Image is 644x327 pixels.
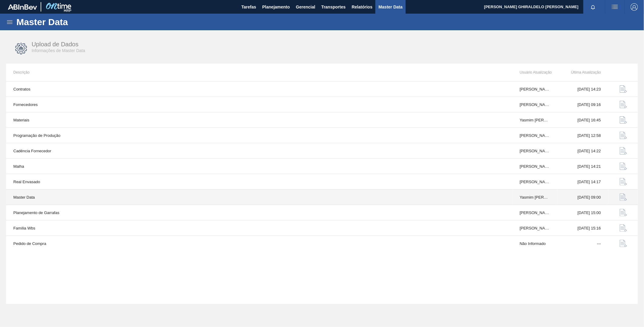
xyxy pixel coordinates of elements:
button: data-upload-icon [616,113,631,127]
td: [PERSON_NAME] [512,205,557,220]
td: [PERSON_NAME] [512,159,557,174]
td: Não Informado [512,236,557,251]
td: [DATE] 15:00 [557,205,608,220]
span: Upload de Dados [32,41,79,48]
span: Master Data [378,3,402,11]
td: [PERSON_NAME] [512,128,557,143]
img: data-upload-icon [620,132,627,139]
td: Real Envasado [6,174,512,190]
td: [DATE] 14:23 [557,81,608,97]
td: Malha [6,159,512,174]
img: Logout [631,3,638,11]
td: [DATE] 09:00 [557,190,608,205]
button: data-upload-icon [616,97,631,112]
td: [PERSON_NAME] [512,174,557,190]
td: [PERSON_NAME] [512,143,557,159]
img: data-upload-icon [620,178,627,185]
img: data-upload-icon [620,147,627,154]
button: data-upload-icon [616,144,631,158]
img: data-upload-icon [620,101,627,108]
button: data-upload-icon [616,205,631,220]
img: userActions [611,3,619,11]
td: Cadência Fornecedor [6,143,512,159]
button: Notificações [583,3,603,11]
span: Transportes [321,3,346,11]
td: [PERSON_NAME] GHIRALDELO [PERSON_NAME] [512,81,557,97]
button: data-upload-icon [616,236,631,251]
button: data-upload-icon [616,190,631,204]
img: data-upload-icon [620,209,627,216]
td: Contratos [6,81,512,97]
td: [DATE] 12:58 [557,128,608,143]
td: Fornecedores [6,97,512,112]
span: Gerencial [296,3,315,11]
button: data-upload-icon [616,221,631,235]
td: [PERSON_NAME] [PERSON_NAME] do [PERSON_NAME] [512,97,557,112]
button: data-upload-icon [616,128,631,143]
span: Informações de Master Data [32,48,85,53]
td: --- [557,236,608,251]
img: data-upload-icon [620,240,627,247]
th: Última Atualização [557,64,608,81]
span: Relatórios [352,3,372,11]
td: Programação de Produção [6,128,512,143]
img: data-upload-icon [620,224,627,232]
td: Materiais [6,112,512,128]
td: Yasmim [PERSON_NAME] [PERSON_NAME] [512,112,557,128]
td: [DATE] 16:45 [557,112,608,128]
td: [PERSON_NAME] [PERSON_NAME] do [PERSON_NAME] [512,220,557,236]
td: [DATE] 14:21 [557,159,608,174]
td: Yasmim [PERSON_NAME] [PERSON_NAME] [512,190,557,205]
td: [DATE] 14:17 [557,174,608,190]
h1: Master Data [16,18,124,25]
button: data-upload-icon [616,82,631,96]
span: Planejamento [262,3,290,11]
span: Tarefas [241,3,256,11]
td: Master Data [6,190,512,205]
td: [DATE] 14:22 [557,143,608,159]
img: TNhmsLtSVTkK8tSr43FrP2fwEKptu5GPRR3wAAAABJRU5ErkJggg== [8,4,37,10]
img: data-upload-icon [620,163,627,170]
th: Usuário Atualização [512,64,557,81]
td: [DATE] 15:16 [557,220,608,236]
button: data-upload-icon [616,174,631,189]
img: data-upload-icon [620,116,627,124]
td: Família Wbs [6,220,512,236]
td: [DATE] 09:16 [557,97,608,112]
th: Descrição [6,64,512,81]
td: Pedido de Compra [6,236,512,251]
img: data-upload-icon [620,193,627,201]
button: data-upload-icon [616,159,631,173]
td: Planejamento de Garrafas [6,205,512,220]
img: data-upload-icon [620,85,627,93]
